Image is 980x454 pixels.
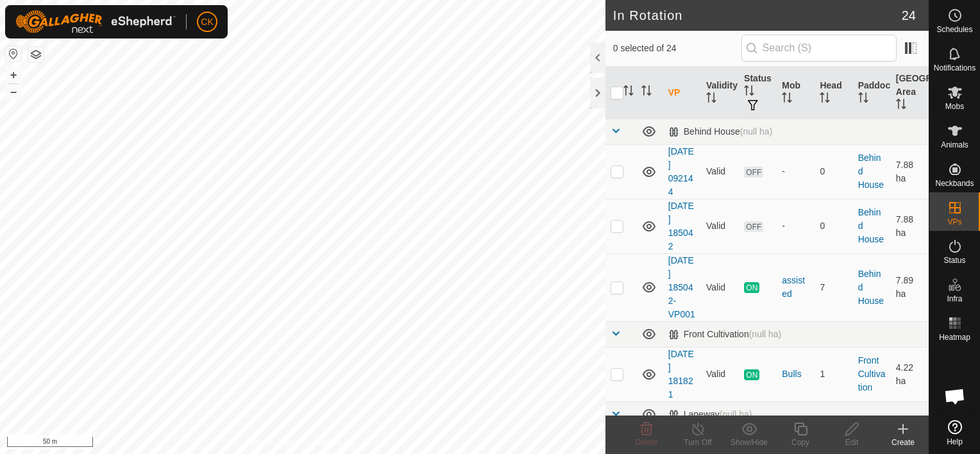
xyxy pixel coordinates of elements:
th: Mob [777,67,815,119]
a: Front Cultivation [858,355,886,392]
p-sorticon: Activate to sort [744,87,754,97]
a: [DATE] 185042 [668,201,694,251]
button: + [6,67,21,83]
div: Edit [826,437,877,448]
th: [GEOGRAPHIC_DATA] Area [891,67,929,119]
h2: In Rotation [613,8,902,23]
div: - [782,165,809,178]
p-sorticon: Activate to sort [896,101,906,111]
div: Open chat [936,377,974,416]
td: 4.22 ha [891,347,929,401]
div: Create [877,437,929,448]
button: – [6,84,21,99]
div: assisted [782,274,809,301]
div: Behind House [668,126,773,137]
p-sorticon: Activate to sort [782,94,792,105]
a: Behind House [858,207,884,244]
button: Reset Map [6,46,21,62]
a: Help [929,415,980,451]
button: Map Layers [28,47,44,62]
span: Mobs [945,103,964,110]
td: Valid [701,253,739,321]
span: ON [744,369,759,380]
div: Bulls [782,367,809,381]
input: Search (S) [741,35,897,62]
td: Valid [701,199,739,253]
div: Show/Hide [723,437,775,448]
td: 7 [815,253,852,321]
th: Paddock [853,67,891,119]
span: Heatmap [939,333,970,341]
a: Contact Us [316,437,353,449]
span: OFF [744,167,763,178]
div: Laneway [668,409,752,420]
th: VP [663,67,701,119]
span: CK [201,15,213,29]
span: Status [943,256,965,264]
td: Valid [701,144,739,199]
p-sorticon: Activate to sort [706,94,716,105]
span: (null ha) [740,126,773,137]
span: Delete [636,438,658,447]
p-sorticon: Activate to sort [858,94,868,105]
span: Help [947,438,963,446]
td: 0 [815,199,852,253]
span: 0 selected of 24 [613,42,741,55]
td: 7.88 ha [891,199,929,253]
td: 1 [815,347,852,401]
td: Valid [701,347,739,401]
div: Turn Off [672,437,723,448]
a: Privacy Policy [252,437,300,449]
span: Notifications [934,64,976,72]
a: [DATE] 185042-VP001 [668,255,695,319]
td: 7.89 ha [891,253,929,321]
th: Status [739,67,777,119]
span: OFF [744,221,763,232]
a: Behind House [858,269,884,306]
p-sorticon: Activate to sort [623,87,634,97]
p-sorticon: Activate to sort [641,87,652,97]
span: VPs [947,218,961,226]
div: Front Cultivation [668,329,782,340]
td: 0 [815,144,852,199]
span: (null ha) [749,329,782,339]
span: ON [744,282,759,293]
p-sorticon: Activate to sort [820,94,830,105]
span: 24 [902,6,916,25]
a: [DATE] 181821 [668,349,694,399]
div: Copy [775,437,826,448]
th: Head [815,67,852,119]
span: Neckbands [935,180,974,187]
span: Animals [941,141,968,149]
th: Validity [701,67,739,119]
a: Behind House [858,153,884,190]
span: (null ha) [720,409,752,419]
div: - [782,219,809,233]
span: Infra [947,295,962,303]
span: Schedules [936,26,972,33]
td: 7.88 ha [891,144,929,199]
img: Gallagher Logo [15,10,176,33]
a: [DATE] 092144 [668,146,694,197]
